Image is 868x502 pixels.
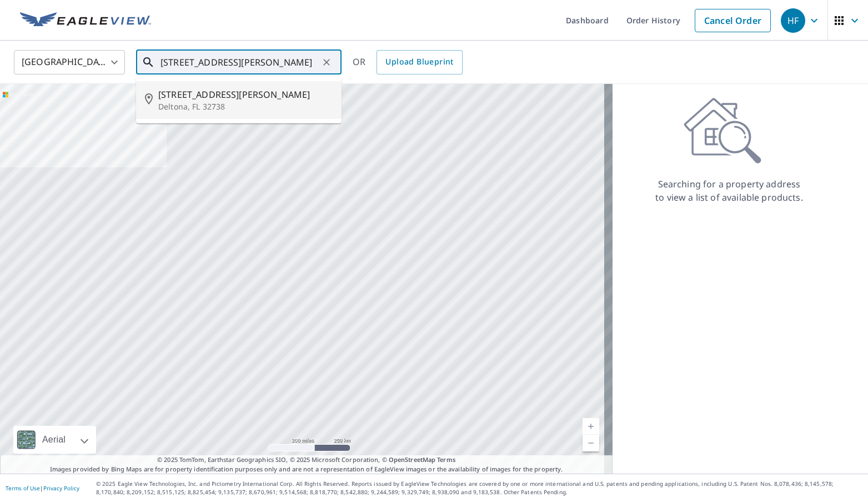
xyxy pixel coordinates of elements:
p: Searching for a property address to view a list of available products. [655,177,804,204]
div: Aerial [39,426,69,454]
a: Terms [437,455,455,464]
a: Upload Blueprint [377,50,462,74]
div: Aerial [13,426,96,454]
span: © 2025 TomTom, Earthstar Geographics SIO, © 2025 Microsoft Corporation, © [157,455,455,465]
p: | [6,485,79,491]
span: Upload Blueprint [385,55,453,69]
a: Cancel Order [695,9,771,32]
input: Search by address or latitude-longitude [160,47,319,78]
button: Clear [319,54,334,70]
a: Current Level 5, Zoom In [583,418,599,435]
a: OpenStreetMap [389,455,435,464]
p: Deltona, FL 32738 [158,101,333,112]
a: Privacy Policy [43,484,79,492]
img: EV Logo [20,12,151,29]
a: Current Level 5, Zoom Out [583,435,599,451]
a: Terms of Use [6,484,40,492]
div: HF [781,8,805,33]
p: © 2025 Eagle View Technologies, Inc. and Pictometry International Corp. All Rights Reserved. Repo... [96,480,862,496]
div: OR [353,50,463,74]
span: [STREET_ADDRESS][PERSON_NAME] [158,88,333,101]
div: [GEOGRAPHIC_DATA] [14,47,125,78]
